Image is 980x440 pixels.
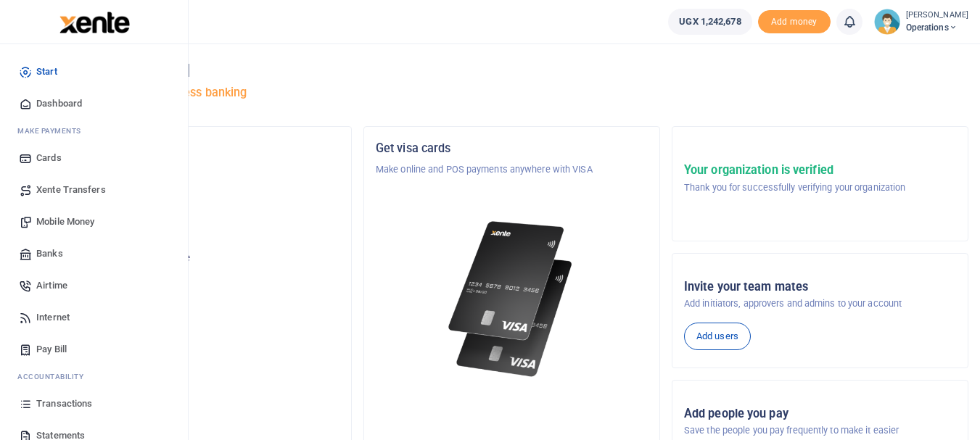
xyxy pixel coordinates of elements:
h4: Hello [PERSON_NAME] [55,62,968,78]
span: Airtime [36,278,67,293]
li: Wallet ballance [662,9,757,35]
a: Add money [758,15,831,26]
span: Add money [758,10,831,34]
span: Internet [36,310,70,325]
a: Transactions [12,388,176,420]
li: Ac [12,365,176,388]
small: [PERSON_NAME] [906,9,968,22]
span: Pay Bill [36,342,67,357]
a: logo-small logo-large logo-large [58,16,130,27]
h5: Your organization is verified [684,163,905,178]
span: ake Payments [25,125,81,136]
h5: UGX 1,242,678 [67,269,339,283]
p: Thank you for successfully verifying your organization [684,180,905,195]
img: profile-user [874,9,900,35]
a: Start [12,56,176,88]
span: countability [28,371,83,382]
span: UGX 1,242,678 [679,14,741,29]
img: xente-_physical_cards.png [444,212,580,386]
h5: Welcome to better business banking [55,86,968,100]
a: Airtime [12,270,176,302]
p: Operations [67,219,339,233]
a: Dashboard [12,88,176,120]
h5: Invite your team mates [684,280,956,294]
p: Make online and POS payments anywhere with VISA [376,162,648,177]
h5: Add people you pay [684,407,956,421]
span: Mobile Money [36,215,94,229]
a: Pay Bill [12,333,176,365]
a: Mobile Money [12,206,176,238]
span: Transactions [36,397,92,411]
a: Banks [12,238,176,270]
span: Banks [36,246,63,261]
li: Toup your wallet [758,10,831,34]
span: Dashboard [36,96,82,111]
p: Add initiators, approvers and admins to your account [684,296,956,311]
p: Save the people you pay frequently to make it easier [684,423,956,438]
p: Uganda bookshop [67,162,339,177]
a: UGX 1,242,678 [668,9,752,35]
li: M [12,120,176,142]
span: Cards [36,151,62,165]
h5: Organization [67,141,339,156]
a: profile-user [PERSON_NAME] Operations [874,9,968,35]
p: Your current account balance [67,251,339,265]
a: Add users [684,323,751,350]
span: Xente Transfers [36,183,106,197]
img: logo-large [59,12,130,33]
a: Internet [12,302,176,333]
h5: Get visa cards [376,141,648,156]
span: Start [36,65,57,79]
h5: Account [67,197,339,212]
a: Xente Transfers [12,174,176,206]
span: Operations [906,21,968,34]
a: Cards [12,142,176,174]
